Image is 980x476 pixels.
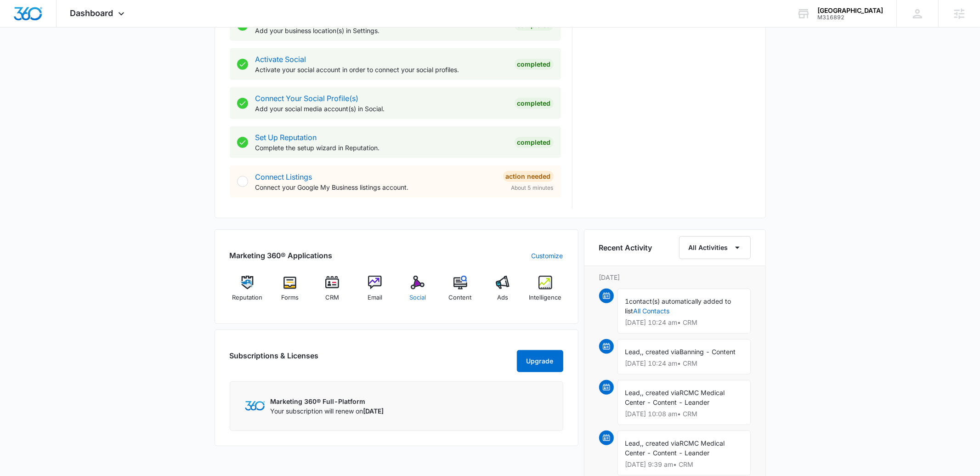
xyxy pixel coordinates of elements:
[528,276,563,309] a: Intelligence
[232,293,262,302] span: Reputation
[409,293,426,302] span: Social
[325,293,339,302] span: CRM
[625,348,642,356] span: Lead,
[532,251,563,261] a: Customize
[515,59,554,70] div: Completed
[642,348,680,356] span: , created via
[497,293,508,302] span: Ads
[400,276,436,309] a: Social
[442,276,478,309] a: Content
[642,389,680,397] span: , created via
[255,94,359,103] a: Connect Your Social Profile(s)
[315,276,350,309] a: CRM
[255,65,507,74] p: Activate your social account in order to connect your social profiles.
[625,360,743,367] p: [DATE] 10:24 am • CRM
[515,137,554,148] div: Completed
[680,348,736,356] span: Banning - Content
[255,55,306,64] a: Activate Social
[271,397,384,406] p: Marketing 360® Full-Platform
[255,172,312,181] a: Connect Listings
[625,411,743,417] p: [DATE] 10:08 am • CRM
[255,182,496,192] p: Connect your Google My Business listings account.
[281,293,299,302] span: Forms
[515,98,554,109] div: Completed
[517,350,563,372] button: Upgrade
[363,407,384,415] span: [DATE]
[599,242,652,253] h6: Recent Activity
[511,184,554,192] span: About 5 minutes
[230,350,319,368] h2: Subscriptions & Licenses
[817,14,883,21] div: account id
[599,272,751,282] p: [DATE]
[625,439,642,447] span: Lead,
[357,276,393,309] a: Email
[625,461,743,468] p: [DATE] 9:39 am • CRM
[503,171,554,182] div: Action Needed
[255,104,507,113] p: Add your social media account(s) in Social.
[255,133,317,142] a: Set Up Reputation
[529,293,562,302] span: Intelligence
[230,276,265,309] a: Reputation
[255,26,507,35] p: Add your business location(s) in Settings.
[817,7,883,14] div: account name
[625,297,629,305] span: 1
[642,439,680,447] span: , created via
[485,276,521,309] a: Ads
[245,401,265,411] img: Marketing 360 Logo
[449,293,472,302] span: Content
[230,250,333,261] h2: Marketing 360® Applications
[625,297,731,315] span: contact(s) automatically added to list
[679,236,751,259] button: All Activities
[255,143,507,153] p: Complete the setup wizard in Reputation.
[271,406,384,416] p: Your subscription will renew on
[70,8,113,18] span: Dashboard
[634,307,670,315] a: All Contacts
[625,319,743,326] p: [DATE] 10:24 am • CRM
[272,276,307,309] a: Forms
[368,293,382,302] span: Email
[625,389,642,397] span: Lead,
